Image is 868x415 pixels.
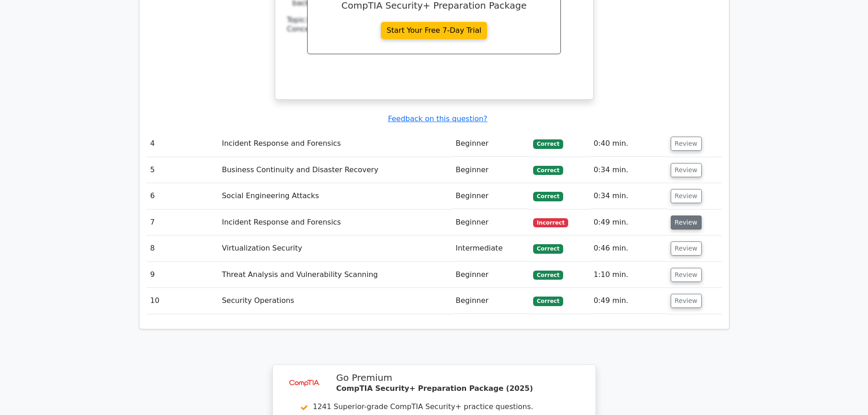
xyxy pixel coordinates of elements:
td: Incident Response and Forensics [218,210,452,236]
span: Correct [533,297,563,306]
span: Correct [533,271,563,280]
td: 7 [147,210,218,236]
button: Review [671,137,702,151]
td: 4 [147,131,218,157]
button: Review [671,268,702,282]
td: 10 [147,288,218,314]
a: Start Your Free 7-Day Trial [381,22,488,39]
td: Social Engineering Attacks [218,183,452,209]
td: Virtualization Security [218,236,452,261]
button: Review [671,241,702,256]
td: Beginner [452,262,529,288]
td: 8 [147,236,218,261]
td: 0:40 min. [590,131,667,157]
td: 6 [147,183,218,209]
td: 0:46 min. [590,236,667,261]
button: Review [671,294,702,308]
button: Review [671,189,702,203]
td: 0:34 min. [590,183,667,209]
td: 0:49 min. [590,210,667,236]
td: Security Operations [218,288,452,314]
span: Correct [533,192,563,201]
span: Correct [533,244,563,253]
td: Business Continuity and Disaster Recovery [218,157,452,183]
span: Correct [533,166,563,175]
td: Beginner [452,288,529,314]
button: Review [671,215,702,230]
div: Topic: [287,15,581,25]
span: Incorrect [533,218,568,227]
td: Beginner [452,210,529,236]
td: Threat Analysis and Vulnerability Scanning [218,262,452,288]
td: Beginner [452,183,529,209]
td: 0:49 min. [590,288,667,314]
span: Correct [533,139,563,149]
td: Intermediate [452,236,529,261]
td: 9 [147,262,218,288]
td: 1:10 min. [590,262,667,288]
td: Beginner [452,157,529,183]
a: Feedback on this question? [388,114,487,123]
button: Review [671,163,702,177]
td: 0:34 min. [590,157,667,183]
div: Concept: [287,25,581,34]
td: Beginner [452,131,529,157]
td: Incident Response and Forensics [218,131,452,157]
td: 5 [147,157,218,183]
